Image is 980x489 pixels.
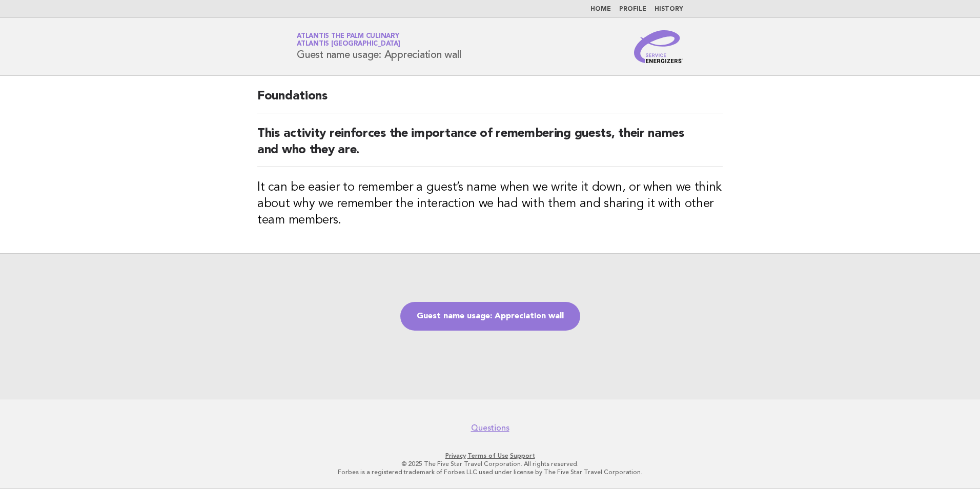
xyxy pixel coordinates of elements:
[619,6,646,12] a: Profile
[257,126,723,167] h2: This activity reinforces the importance of remembering guests, their names and who they are.
[257,88,723,113] h2: Foundations
[297,33,461,60] h1: Guest name usage: Appreciation wall
[176,452,804,460] p: · ·
[634,30,683,63] img: Service Energizers
[400,302,580,331] a: Guest name usage: Appreciation wall
[655,6,683,12] a: History
[176,460,804,468] p: © 2025 The Five Star Travel Corporation. All rights reserved.
[467,452,508,459] a: Terms of Use
[257,179,723,229] h3: It can be easier to remember a guest’s name when we write it down, or when we think about why we ...
[445,452,466,459] a: Privacy
[471,423,509,433] a: Questions
[590,6,611,12] a: Home
[297,41,400,48] span: Atlantis [GEOGRAPHIC_DATA]
[176,468,804,476] p: Forbes is a registered trademark of Forbes LLC used under license by The Five Star Travel Corpora...
[510,452,535,459] a: Support
[297,33,400,47] a: Atlantis The Palm CulinaryAtlantis [GEOGRAPHIC_DATA]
